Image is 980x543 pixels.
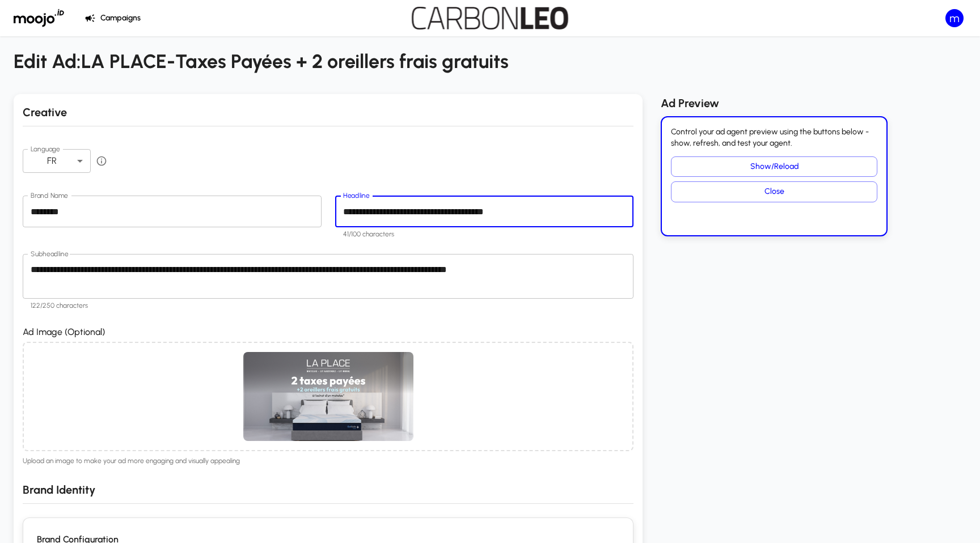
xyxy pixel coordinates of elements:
label: Brand Name [31,190,68,200]
p: 41/100 characters [343,229,626,240]
button: Close [671,181,877,202]
img: Carbonleo Logo [411,7,569,29]
div: Domaine: [DOMAIN_NAME] [29,29,128,39]
p: Ad Image (Optional) [23,325,633,339]
h6: Creative [23,103,67,121]
label: Headline [343,190,370,200]
h6: Brand Identity [23,481,95,499]
button: Campaigns [82,8,145,29]
div: Domaine [58,67,87,74]
h4: Edit Ad: LA PLACE - Taxes Payées + 2 oreillers frais gratuits [14,50,509,74]
div: v 4.0.25 [32,18,56,27]
p: 122/250 characters [31,300,626,312]
button: Standard privileges [943,6,966,30]
img: Moojo Logo [14,9,64,27]
p: Control your ad agent preview using the buttons below - show, refresh, and test your agent. [671,126,877,149]
div: Mots-clés [141,67,174,74]
label: Subheadline [31,249,69,258]
img: website_grey.svg [18,29,27,39]
label: Language [31,144,60,154]
img: tab_domain_overview_orange.svg [46,66,55,75]
h6: Ad Preview [661,94,966,112]
img: tab_keywords_by_traffic_grey.svg [129,66,138,75]
img: logo_orange.svg [18,18,27,27]
div: m [945,9,964,27]
div: FR [23,149,91,173]
span: Upload an image to make your ad more engaging and visually appealing [23,456,633,467]
button: Show/Reload [671,156,877,177]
